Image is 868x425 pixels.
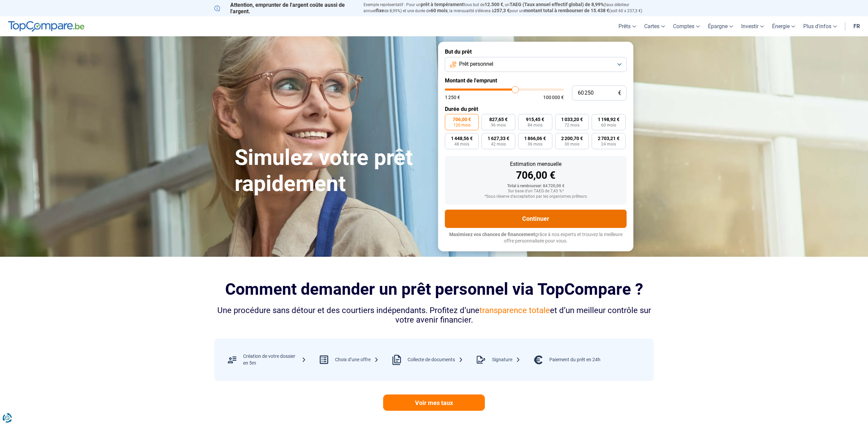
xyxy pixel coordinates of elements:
div: Sur base d'un TAEG de 7,45 %* [450,189,621,194]
a: Comptes [669,16,704,36]
label: Durée du prêt [445,106,627,112]
span: 1 866,06 € [524,136,546,141]
span: transparence totale [479,306,550,315]
a: Cartes [640,16,669,36]
button: Prêt personnel [445,57,627,72]
span: 84 mois [528,123,542,127]
span: 30 mois [565,142,579,146]
span: TAEG (Taux annuel effectif global) de 8,99% [510,2,604,7]
span: 60 mois [601,123,616,127]
span: 1 250 € [445,95,460,100]
span: € [618,90,621,96]
span: 100 000 € [543,95,564,100]
span: 1 198,92 € [598,117,619,122]
p: Attention, emprunter de l'argent coûte aussi de l'argent. [214,2,355,15]
img: TopCompare [8,21,84,32]
span: 1 448,56 € [451,136,473,141]
a: Voir mes taux [383,394,485,411]
span: 706,00 € [453,117,471,122]
span: 2 200,70 € [561,136,583,141]
div: Total à rembourser: 84 720,00 € [450,184,621,189]
span: 12.500 € [485,2,503,7]
div: Collecte de documents [408,356,463,363]
span: Maximisez vos chances de financement [449,232,535,237]
span: 2 703,21 € [598,136,619,141]
a: Épargne [704,16,737,36]
div: 706,00 € [450,170,621,180]
button: Continuer [445,210,627,228]
span: 257,3 € [494,8,510,13]
div: Estimation mensuelle [450,161,621,167]
div: Signature [492,356,520,363]
h1: Simulez votre prêt rapidement [235,145,430,197]
p: grâce à nos experts et trouvez la meilleure offre personnalisée pour vous. [445,231,627,245]
span: 915,45 € [526,117,544,122]
span: 48 mois [454,142,469,146]
div: Une procédure sans détour et des courtiers indépendants. Profitez d’une et d’un meilleur contrôle... [214,306,654,325]
div: Paiement du prêt en 24h [549,356,600,363]
h2: Comment demander un prêt personnel via TopCompare ? [214,280,654,298]
span: 42 mois [491,142,506,146]
label: Montant de l'emprunt [445,77,627,84]
span: montant total à rembourser de 15.438 € [524,8,609,13]
span: 96 mois [491,123,506,127]
span: fixe [376,8,384,13]
span: 827,65 € [489,117,508,122]
span: 60 mois [431,8,448,13]
a: Prêts [614,16,640,36]
p: Exemple représentatif : Pour un tous but de , un (taux débiteur annuel de 8,99%) et une durée de ... [363,2,654,14]
span: 72 mois [565,123,579,127]
a: Investir [737,16,768,36]
a: fr [849,16,864,36]
div: *Sous réserve d'acceptation par les organismes prêteurs [450,194,621,199]
span: Prêt personnel [459,60,493,68]
a: Énergie [768,16,799,36]
span: 36 mois [528,142,542,146]
span: 24 mois [601,142,616,146]
span: 1 033,20 € [561,117,583,122]
span: prêt à tempérament [421,2,464,7]
a: Plus d'infos [799,16,841,36]
div: Choix d’une offre [335,356,379,363]
label: But du prêt [445,49,627,55]
div: Création de votre dossier en 5m [243,353,306,366]
span: 120 mois [453,123,471,127]
span: 1 627,33 € [488,136,509,141]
